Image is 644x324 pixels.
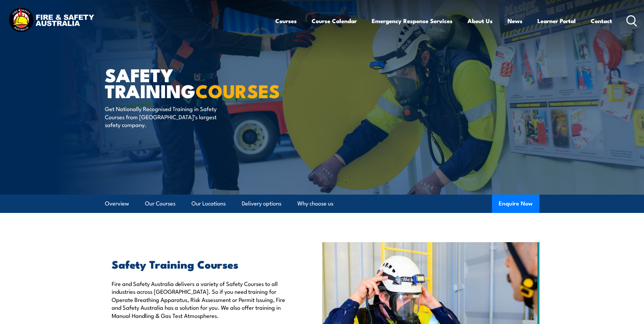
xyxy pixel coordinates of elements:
[105,105,229,128] p: Get Nationally Recognised Training in Safety Courses from [GEOGRAPHIC_DATA]’s largest safety comp...
[312,12,357,30] a: Course Calendar
[492,195,539,213] button: Enquire Now
[105,67,273,98] h1: Safety Training
[297,195,333,213] a: Why choose us
[275,12,297,30] a: Courses
[242,195,281,213] a: Delivery options
[591,12,612,30] a: Contact
[537,12,576,30] a: Learner Portal
[191,195,226,213] a: Our Locations
[196,76,280,104] strong: COURSES
[145,195,176,213] a: Our Courses
[508,12,522,30] a: News
[372,12,453,30] a: Emergency Response Services
[112,280,291,319] p: Fire and Safety Australia delivers a variety of Safety Courses to all industries across [GEOGRAPH...
[112,259,291,269] h2: Safety Training Courses
[467,12,493,30] a: About Us
[105,195,129,213] a: Overview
